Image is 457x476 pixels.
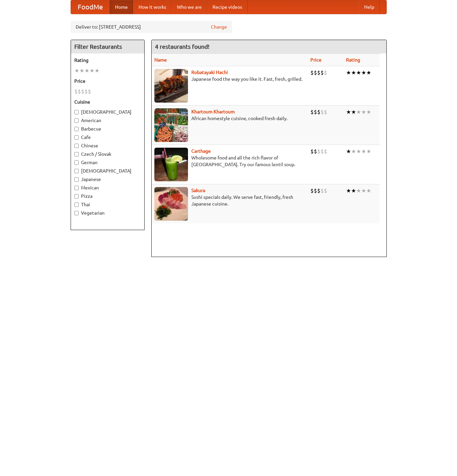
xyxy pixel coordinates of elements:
li: $ [84,88,88,95]
p: Sushi specials daily. We serve fast, friendly, fresh Japanese cuisine. [154,194,305,207]
li: ★ [351,187,356,194]
input: American [74,118,79,123]
li: $ [320,69,324,76]
label: Cafe [74,134,141,141]
li: ★ [346,69,351,76]
h5: Rating [74,57,141,64]
h5: Cuisine [74,99,141,105]
li: ★ [351,148,356,155]
li: ★ [366,69,371,76]
a: Price [310,57,321,63]
li: ★ [356,148,361,155]
input: Chinese [74,144,79,148]
a: How it works [133,0,172,14]
img: sakura.jpg [154,187,188,221]
li: ★ [356,108,361,116]
li: $ [324,148,327,155]
li: $ [317,148,320,155]
li: $ [310,148,314,155]
li: $ [74,88,78,95]
a: Help [359,0,380,14]
li: ★ [361,148,366,155]
a: Recipe videos [207,0,247,14]
li: $ [310,108,314,116]
a: Khartoum Khartoum [191,109,235,114]
input: Vegetarian [74,211,79,215]
input: Mexican [74,186,79,190]
li: ★ [89,67,94,74]
label: Czech / Slovak [74,151,141,157]
a: Name [154,57,167,63]
label: Vegetarian [74,210,141,216]
li: ★ [346,108,351,116]
li: $ [324,108,327,116]
li: ★ [361,108,366,116]
li: $ [324,69,327,76]
label: Chinese [74,142,141,149]
li: ★ [84,67,89,74]
a: Robatayaki Hachi [191,70,228,75]
li: $ [78,88,81,95]
li: ★ [74,67,79,74]
li: $ [320,187,324,194]
h4: Filter Restaurants [71,40,144,53]
label: Barbecue [74,125,141,132]
input: Japanese [74,177,79,182]
a: Sakura [191,188,205,193]
li: $ [317,187,320,194]
p: Wholesome food and all the rich flavor of [GEOGRAPHIC_DATA]. Try our famous lentil soup. [154,154,305,168]
li: $ [314,108,317,116]
label: [DEMOGRAPHIC_DATA] [74,168,141,174]
label: German [74,159,141,166]
li: $ [324,187,327,194]
li: $ [88,88,91,95]
li: ★ [361,187,366,194]
li: $ [317,69,320,76]
li: ★ [361,69,366,76]
input: Thai [74,203,79,207]
p: African homestyle cuisine, cooked fresh daily. [154,115,305,122]
label: Japanese [74,176,141,183]
p: Japanese food the way you like it. Fast, fresh, grilled. [154,76,305,82]
li: $ [81,88,84,95]
li: ★ [356,69,361,76]
li: ★ [366,148,371,155]
img: robatayaki.jpg [154,69,188,103]
li: ★ [366,108,371,116]
h5: Price [74,78,141,84]
a: Who we are [172,0,207,14]
label: Thai [74,201,141,208]
label: [DEMOGRAPHIC_DATA] [74,109,141,115]
li: ★ [346,187,351,194]
li: $ [310,187,314,194]
li: ★ [351,69,356,76]
li: $ [310,69,314,76]
a: FoodMe [71,0,110,14]
a: Rating [346,57,360,63]
input: Cafe [74,135,79,140]
input: [DEMOGRAPHIC_DATA] [74,169,79,173]
a: Change [211,24,227,30]
input: German [74,160,79,165]
img: khartoum.jpg [154,108,188,142]
li: $ [314,187,317,194]
li: ★ [356,187,361,194]
li: ★ [79,67,84,74]
a: Carthage [191,148,211,154]
label: American [74,117,141,124]
li: $ [314,69,317,76]
ng-pluralize: 4 restaurants found! [155,43,210,50]
label: Pizza [74,193,141,199]
a: Home [110,0,133,14]
input: Czech / Slovak [74,152,79,156]
img: carthage.jpg [154,148,188,181]
li: $ [314,148,317,155]
li: ★ [366,187,371,194]
li: $ [320,148,324,155]
input: Barbecue [74,127,79,131]
li: $ [320,108,324,116]
label: Mexican [74,184,141,191]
